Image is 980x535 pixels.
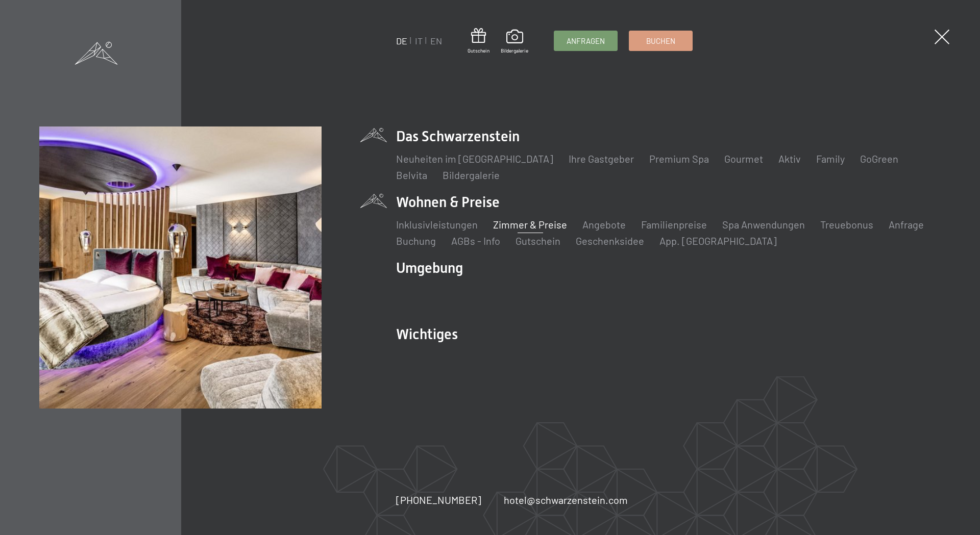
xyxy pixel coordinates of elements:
[396,218,478,231] a: Inklusivleistungen
[576,235,644,247] a: Geschenksidee
[415,35,423,46] a: IT
[569,152,634,165] a: Ihre Gastgeber
[567,36,605,46] span: Anfragen
[860,152,898,165] a: GoGreen
[396,494,481,506] span: [PHONE_NUMBER]
[641,218,707,231] a: Familienpreise
[396,35,407,46] a: DE
[396,152,553,165] a: Neuheiten im [GEOGRAPHIC_DATA]
[39,126,322,409] img: Wellnesshotel Südtirol SCHWARZENSTEIN - Wellnessurlaub in den Alpen, Wandern und Wellness
[443,169,500,181] a: Bildergalerie
[554,31,617,50] a: Anfragen
[649,152,709,165] a: Premium Spa
[722,218,805,231] a: Spa Anwendungen
[493,218,567,231] a: Zimmer & Preise
[468,47,489,54] span: Gutschein
[451,235,500,247] a: AGBs - Info
[516,235,560,247] a: Gutschein
[778,152,801,165] a: Aktiv
[659,235,777,247] a: App. [GEOGRAPHIC_DATA]
[504,493,628,507] a: hotel@schwarzenstein.com
[816,152,845,165] a: Family
[396,169,427,181] a: Belvita
[820,218,873,231] a: Treuebonus
[501,30,528,54] a: Bildergalerie
[724,152,763,165] a: Gourmet
[646,36,675,46] span: Buchen
[396,493,481,507] a: [PHONE_NUMBER]
[396,235,436,247] a: Buchung
[430,35,442,46] a: EN
[629,31,692,50] a: Buchen
[582,218,626,231] a: Angebote
[501,47,528,54] span: Bildergalerie
[468,28,489,54] a: Gutschein
[889,218,924,231] a: Anfrage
